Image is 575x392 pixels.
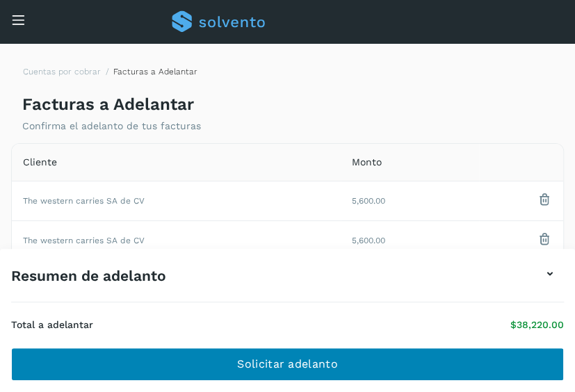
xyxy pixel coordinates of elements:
button: Solicitar adelanto [11,348,564,381]
td: The western carries SA de CV [12,181,341,220]
span: 5,600.00 [352,196,385,206]
h4: Facturas a Adelantar [22,95,194,115]
span: Facturas a Adelantar [113,67,197,76]
h4: Total a adelantar [11,319,93,331]
span: Solicitar adelanto [237,357,337,372]
span: Cliente [23,155,57,170]
span: Monto [352,155,382,170]
td: The western carries SA de CV [12,220,341,260]
button: Toggle summary details [536,260,564,291]
span: 5,600.00 [352,236,385,245]
p: $38,220.00 [510,319,564,331]
h3: Resumen de adelanto [11,267,166,284]
nav: breadcrumb [22,65,197,83]
p: Confirma el adelanto de tus facturas [22,120,201,132]
a: Cuentas por cobrar [23,67,101,76]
